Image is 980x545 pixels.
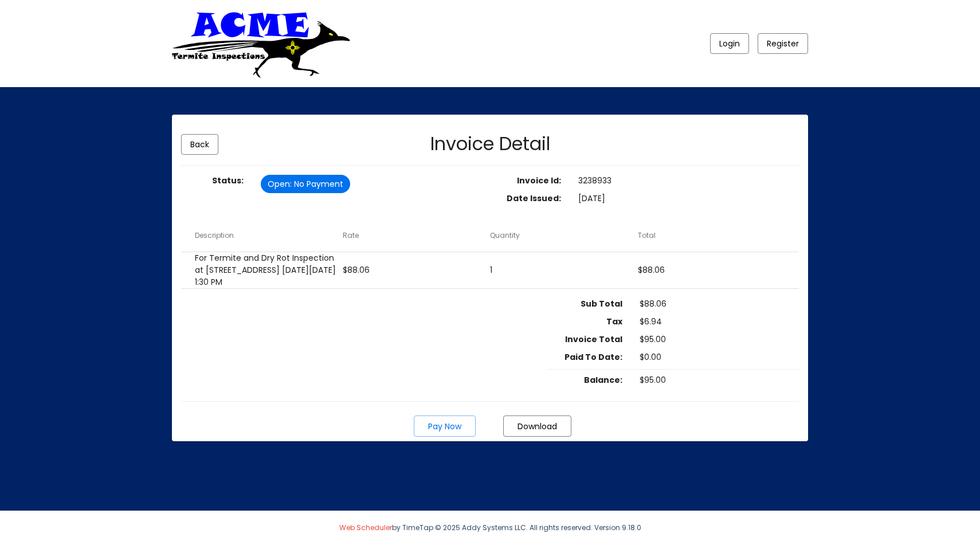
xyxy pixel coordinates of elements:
[631,351,799,364] dd: $0.00
[719,38,740,49] span: Login
[343,264,370,276] span: $88.06
[503,415,571,437] button: Print Invoice
[414,415,476,437] button: Pay Invoice
[428,421,461,432] span: Pay Now
[343,230,359,241] button: Change sorting for rate
[565,334,622,345] strong: Invoice Total
[570,193,808,206] dd: [DATE]
[518,421,557,432] span: Download
[181,134,218,155] button: Go Back
[767,38,799,49] span: Register
[507,193,561,204] strong: Date Issued:
[584,374,622,386] strong: Balance:
[212,175,244,186] strong: Status:
[581,298,622,309] strong: Sub Total
[490,230,520,241] button: Change sorting for quantity
[638,230,656,241] button: Change sorting for netAmount
[190,139,209,150] span: Back
[631,334,799,347] dd: $95.00
[430,135,550,153] h2: Invoice Detail
[758,33,808,54] button: Register
[195,252,343,288] span: For Termite and Dry Rot Inspection at [STREET_ADDRESS] [DATE][DATE] 1:30 PM
[490,264,492,276] span: 1
[578,175,611,186] span: 3238933
[638,264,665,276] span: $88.06
[163,511,817,545] div: by TimeTap © 2025 Addy Systems LLC. All rights reserved. Version 9.18.0
[565,351,622,363] strong: Paid To Date:
[195,230,234,241] button: Change sorting for description
[631,374,799,387] dd: $95.00
[290,178,343,190] span: : No Payment
[517,175,561,186] strong: Invoice Id:
[606,316,622,327] strong: Tax
[261,175,350,193] mat-chip: Open
[631,316,799,329] dd: $6.94
[339,523,392,532] a: Web Scheduler
[631,298,799,311] dd: $88.06
[710,33,749,54] button: Login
